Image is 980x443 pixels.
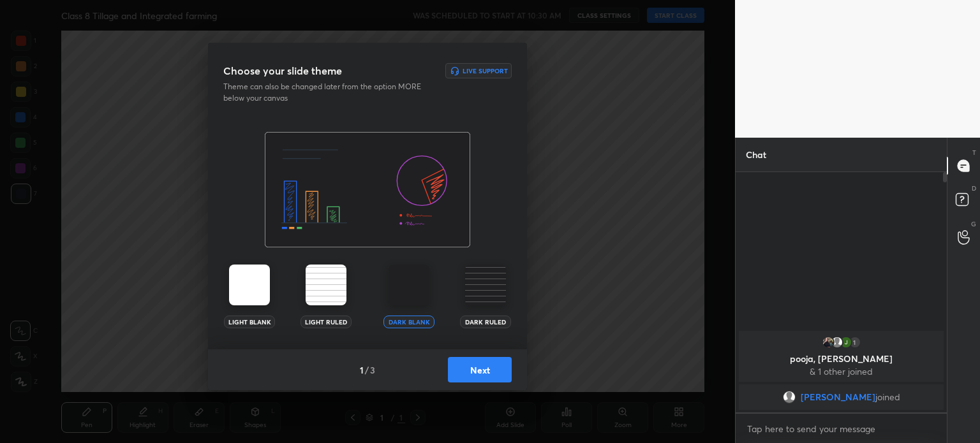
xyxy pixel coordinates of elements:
[972,148,976,157] p: T
[736,138,776,171] p: Chat
[840,336,852,349] img: thumbnail.jpg
[223,63,342,78] h3: Choose your slide theme
[463,68,508,74] h6: Live Support
[822,336,835,349] img: thumbnail.jpg
[448,357,512,382] button: Next
[849,336,861,349] div: 1
[365,363,369,377] h4: /
[875,392,900,402] span: joined
[229,265,270,305] img: lightTheme.5bb83c5b.svg
[801,392,875,402] span: [PERSON_NAME]
[972,184,976,193] p: D
[389,265,429,305] img: darkTheme.aa1caeba.svg
[224,316,275,328] div: Light Blank
[460,316,511,328] div: Dark Ruled
[265,132,470,248] img: darkThemeBanner.f801bae7.svg
[783,391,796,403] img: default.png
[465,265,506,305] img: darkRuledTheme.359fb5fd.svg
[971,219,976,229] p: G
[746,367,936,377] p: & 1 other joined
[831,336,843,349] img: default.png
[306,265,346,305] img: lightRuledTheme.002cd57a.svg
[370,363,375,377] h4: 3
[223,81,430,104] p: Theme can also be changed later from the option MORE below your canvas
[383,316,434,328] div: Dark Blank
[301,316,352,328] div: Light Ruled
[360,363,364,377] h4: 1
[746,354,936,364] p: pooja, [PERSON_NAME]
[736,328,947,412] div: grid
